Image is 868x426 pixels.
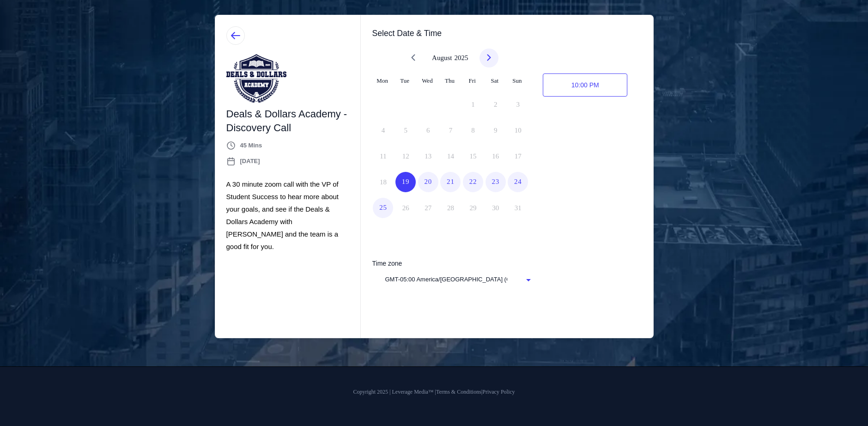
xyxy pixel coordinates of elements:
a: Privacy Policy [482,389,515,395]
div: 2 [486,94,506,115]
div: 5 [395,120,416,140]
div: 7 [440,120,461,140]
div: 29 [463,198,483,218]
div: 1 [463,94,483,115]
div: 28 [440,198,461,218]
h4: Select Date & Time [372,26,642,40]
div: 31 [508,198,528,218]
span: 10:00 PM [543,73,627,97]
div: 26 [395,198,416,218]
div: 6 [418,120,438,140]
div: 11 [373,146,393,166]
p: Copyright 2025 | Leverage Media™ | | [173,388,695,396]
div: 20 [418,172,438,192]
a: Terms & Conditions [436,389,481,395]
span: Tue [400,77,409,84]
button: 2025 [454,52,468,63]
div: [DATE] [240,156,347,167]
div: 24 [508,172,528,192]
button: August [432,52,452,63]
div: 4 [373,120,393,140]
span: Wed [422,77,433,84]
div: 16 [486,146,506,166]
div: 13 [418,146,438,166]
span: Mon [376,77,388,84]
div: 25 [373,198,393,218]
div: 30 [486,198,506,218]
h6: Deals & Dollars Academy - Discovery Call [226,107,350,136]
div: 14 [440,146,461,166]
span: Sat [491,77,499,84]
div: 19 [395,172,416,192]
div: 22 [463,172,483,192]
div: 9 [486,120,506,140]
span: A 30 minute zoom call with the VP of Student Success to hear more about your goals, and see if th... [226,180,339,250]
div: 45 Mins [240,140,347,151]
img: 8bcaba3e-c94e-4a1d-97a0-d29ef2fa3ad2.png [226,54,286,102]
span: Thu [445,77,455,84]
span: Sun [512,77,522,84]
div: 18 [373,172,393,192]
div: 15 [463,146,483,166]
div: 21 [440,172,461,192]
div: 10 [508,120,528,140]
div: Time zone [372,259,534,268]
div: 23 [486,172,506,192]
span: GMT-05:00 America/[GEOGRAPHIC_DATA] (CDT) [378,275,507,284]
div: 27 [418,198,438,218]
button: Previous month [404,49,423,67]
div: 17 [508,146,528,166]
div: 3 [508,94,528,115]
div: 8 [463,120,483,140]
span: Fri [469,77,476,84]
button: Next month [480,49,498,67]
div: 12 [395,146,416,166]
